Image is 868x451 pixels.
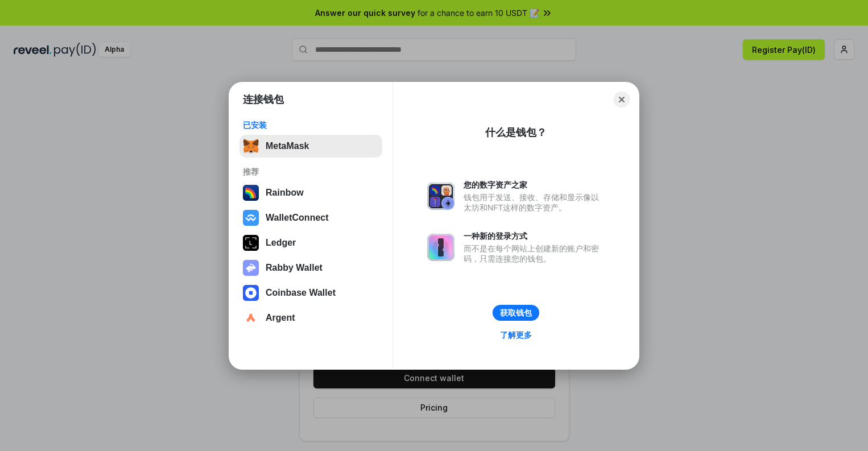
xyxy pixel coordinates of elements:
div: WalletConnect [266,213,329,223]
a: 了解更多 [493,328,539,342]
img: svg+xml,%3Csvg%20xmlns%3D%22http%3A%2F%2Fwww.w3.org%2F2000%2Fsvg%22%20width%3D%2228%22%20height%3... [243,235,259,251]
button: MetaMask [239,135,382,158]
img: svg+xml,%3Csvg%20width%3D%22120%22%20height%3D%22120%22%20viewBox%3D%220%200%20120%20120%22%20fil... [243,185,259,201]
div: 而不是在每个网站上创建新的账户和密码，只需连接您的钱包。 [464,243,605,264]
div: 钱包用于发送、接收、存储和显示像以太坊和NFT这样的数字资产。 [464,192,605,213]
h1: 连接钱包 [243,93,284,106]
img: svg+xml,%3Csvg%20width%3D%2228%22%20height%3D%2228%22%20viewBox%3D%220%200%2028%2028%22%20fill%3D... [243,310,259,326]
div: 什么是钱包？ [485,126,547,139]
div: 了解更多 [500,330,532,340]
div: MetaMask [266,141,309,151]
div: Argent [266,313,295,323]
img: svg+xml,%3Csvg%20fill%3D%22none%22%20height%3D%2233%22%20viewBox%3D%220%200%2035%2033%22%20width%... [243,138,259,154]
div: 您的数字资产之家 [464,180,605,190]
button: Rainbow [239,181,382,204]
img: svg+xml,%3Csvg%20xmlns%3D%22http%3A%2F%2Fwww.w3.org%2F2000%2Fsvg%22%20fill%3D%22none%22%20viewBox... [243,260,259,276]
div: Rabby Wallet [266,263,323,273]
div: 已安装 [243,120,379,130]
div: Ledger [266,238,296,248]
img: svg+xml,%3Csvg%20width%3D%2228%22%20height%3D%2228%22%20viewBox%3D%220%200%2028%2028%22%20fill%3D... [243,285,259,301]
img: svg+xml,%3Csvg%20xmlns%3D%22http%3A%2F%2Fwww.w3.org%2F2000%2Fsvg%22%20fill%3D%22none%22%20viewBox... [427,234,454,261]
button: WalletConnect [239,206,382,229]
div: Coinbase Wallet [266,288,336,298]
div: 推荐 [243,167,379,177]
button: Argent [239,307,382,329]
button: Close [614,92,630,107]
div: 获取钱包 [500,308,532,318]
button: Rabby Wallet [239,256,382,279]
button: 获取钱包 [493,305,539,321]
button: Ledger [239,231,382,254]
div: Rainbow [266,188,304,198]
div: 一种新的登录方式 [464,231,605,241]
img: svg+xml,%3Csvg%20width%3D%2228%22%20height%3D%2228%22%20viewBox%3D%220%200%2028%2028%22%20fill%3D... [243,210,259,226]
img: svg+xml,%3Csvg%20xmlns%3D%22http%3A%2F%2Fwww.w3.org%2F2000%2Fsvg%22%20fill%3D%22none%22%20viewBox... [427,183,454,210]
button: Coinbase Wallet [239,282,382,304]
